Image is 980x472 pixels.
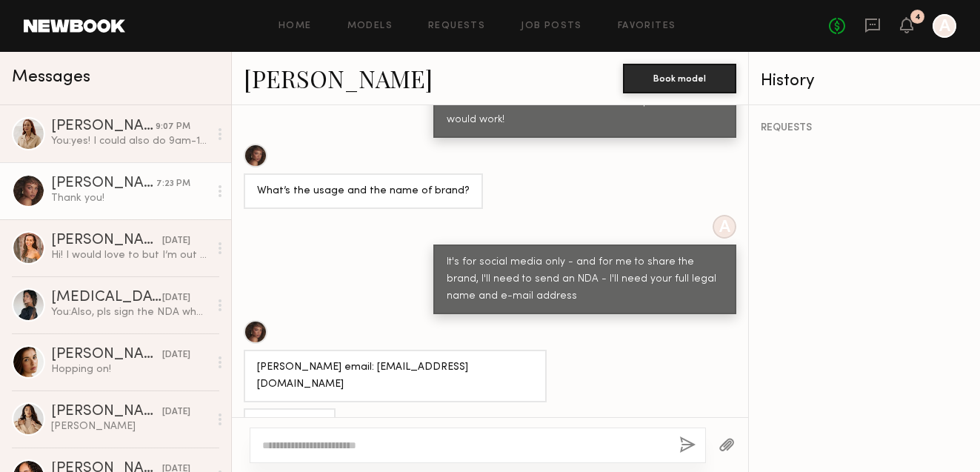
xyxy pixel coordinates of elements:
[257,359,533,393] div: [PERSON_NAME] email: [EMAIL_ADDRESS][DOMAIN_NAME]
[51,362,209,376] div: Hopping on!
[623,64,736,93] button: Book model
[51,191,209,205] div: Thank you!
[51,248,209,262] div: Hi! I would love to but I’m out of town [DATE] and [DATE] only. If there are other shoot dates, p...
[915,13,921,21] div: 4
[162,405,190,419] div: [DATE]
[347,21,393,31] a: Models
[51,290,162,305] div: [MEDICAL_DATA][PERSON_NAME]
[447,95,723,129] div: Great- so it'll be 2 hours and the rate is $200. lmk if that would work!
[162,234,190,248] div: [DATE]
[618,21,676,31] a: Favorites
[521,21,582,31] a: Job Posts
[279,21,312,31] a: Home
[51,305,209,319] div: You: Also, pls sign the NDA when you can!
[761,123,968,133] div: REQUESTS
[428,21,485,31] a: Requests
[156,177,190,191] div: 7:23 PM
[244,62,433,94] a: [PERSON_NAME]
[257,183,470,200] div: What’s the usage and the name of brand?
[12,69,90,86] span: Messages
[156,120,190,134] div: 9:07 PM
[51,405,162,419] div: [PERSON_NAME]
[761,73,968,90] div: History
[162,291,190,305] div: [DATE]
[51,348,162,362] div: [PERSON_NAME]
[51,419,209,433] div: [PERSON_NAME]
[51,134,209,148] div: You: yes! I could also do 9am-11am or 1:30pm-3:30pm
[623,71,736,84] a: Book model
[51,233,162,248] div: [PERSON_NAME]
[51,176,156,191] div: [PERSON_NAME]
[162,348,190,362] div: [DATE]
[933,14,956,38] a: A
[447,254,723,305] div: It's for social media only - and for me to share the brand, I'll need to send an NDA - I'll need ...
[51,119,156,134] div: [PERSON_NAME]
